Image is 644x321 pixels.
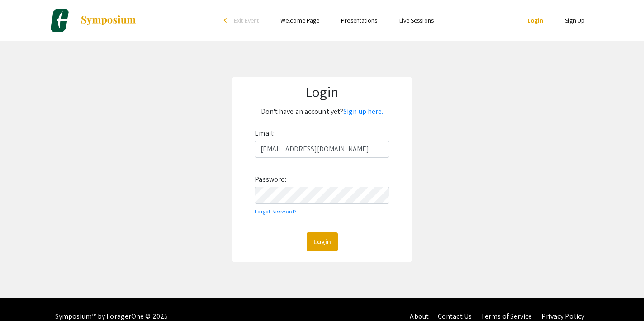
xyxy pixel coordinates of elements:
[255,172,286,187] label: Password:
[234,16,259,24] span: Exit Event
[48,9,71,32] img: Charlotte Biomedical Sciences Symposium 2025
[280,16,319,24] a: Welcome Page
[255,208,297,215] a: Forgot Password?
[341,16,377,24] a: Presentations
[80,15,137,26] img: Symposium by ForagerOne
[438,312,472,321] a: Contact Us
[255,126,275,141] label: Email:
[399,16,434,24] a: Live Sessions
[307,232,338,251] button: Login
[238,104,406,119] p: Don't have an account yet?
[565,16,585,24] a: Sign Up
[48,9,137,32] a: Charlotte Biomedical Sciences Symposium 2025
[224,18,229,23] div: arrow_back_ios
[7,280,38,314] iframe: Chat
[238,83,406,100] h1: Login
[527,16,544,24] a: Login
[343,107,383,116] a: Sign up here.
[410,312,429,321] a: About
[541,312,584,321] a: Privacy Policy
[481,312,532,321] a: Terms of Service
